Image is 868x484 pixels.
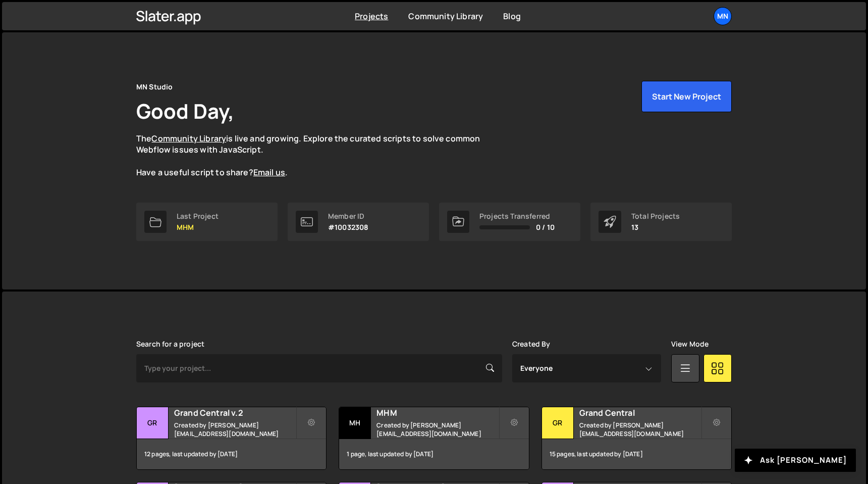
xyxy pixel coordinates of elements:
[137,407,169,439] div: Gr
[174,421,296,438] small: Created by [PERSON_NAME][EMAIL_ADDRESS][DOMAIN_NAME]
[541,407,732,470] a: Gr Grand Central Created by [PERSON_NAME][EMAIL_ADDRESS][DOMAIN_NAME] 15 pages, last updated by [...
[328,212,368,220] div: Member ID
[503,11,521,22] a: Blog
[136,407,327,470] a: Gr Grand Central v.2 Created by [PERSON_NAME][EMAIL_ADDRESS][DOMAIN_NAME] 12 pages, last updated ...
[542,407,574,439] div: Gr
[136,133,500,178] p: The is live and growing. Explore the curated scripts to solve common Webflow issues with JavaScri...
[376,421,498,438] small: Created by [PERSON_NAME][EMAIL_ADDRESS][DOMAIN_NAME]
[579,421,701,438] small: Created by [PERSON_NAME][EMAIL_ADDRESS][DOMAIN_NAME]
[339,439,528,469] div: 1 page, last updated by [DATE]
[512,340,551,348] label: Created By
[136,340,204,348] label: Search for a project
[136,97,234,125] h1: Good Day,
[253,167,285,178] a: Email us
[631,212,680,220] div: Total Projects
[479,212,555,220] div: Projects Transferred
[174,407,296,418] h2: Grand Central v.2
[328,223,368,231] p: #10032308
[177,212,219,220] div: Last Project
[355,11,388,22] a: Projects
[542,439,731,469] div: 15 pages, last updated by [DATE]
[177,223,219,231] p: MHM
[136,354,502,382] input: Type your project...
[136,203,278,241] a: Last Project MHM
[339,407,529,470] a: MH MHM Created by [PERSON_NAME][EMAIL_ADDRESS][DOMAIN_NAME] 1 page, last updated by [DATE]
[631,223,680,231] p: 13
[408,11,483,22] a: Community Library
[714,7,732,25] a: MN
[735,449,856,472] button: Ask [PERSON_NAME]
[376,407,498,418] h2: MHM
[136,81,173,93] div: MN Studio
[579,407,701,418] h2: Grand Central
[339,407,371,439] div: MH
[536,223,555,231] span: 0 / 10
[671,340,709,348] label: View Mode
[137,439,326,469] div: 12 pages, last updated by [DATE]
[641,81,732,112] button: Start New Project
[151,133,226,144] a: Community Library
